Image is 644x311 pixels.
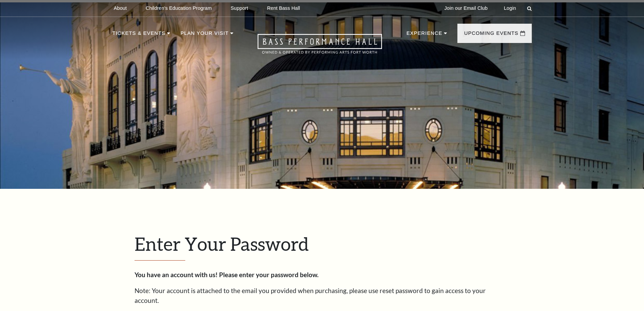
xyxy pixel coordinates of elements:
p: Note: Your account is attached to the email you provided when purchasing, please use reset passwo... [135,286,510,305]
p: Tickets & Events [113,29,166,41]
p: Support [231,5,248,11]
span: Enter Your Password [135,233,309,254]
p: Upcoming Events [464,29,519,41]
strong: Please enter your password below. [219,271,318,279]
strong: You have an account with us! [135,271,218,279]
p: Children's Education Program [146,5,212,11]
p: Plan Your Visit [181,29,229,41]
p: About [114,5,127,11]
p: Experience [406,29,442,41]
p: Rent Bass Hall [267,5,300,11]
